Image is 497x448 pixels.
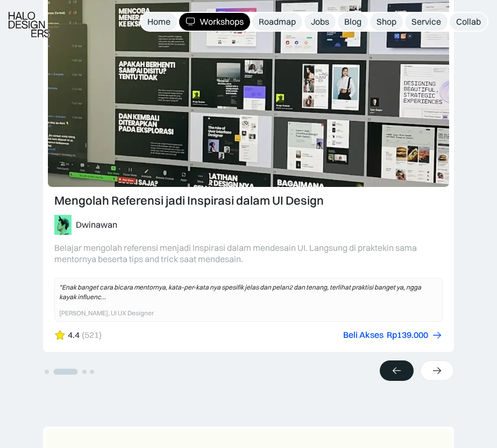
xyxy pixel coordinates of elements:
[252,13,302,31] a: Roadmap
[343,329,443,341] a: Beli AksesRp139.000
[377,16,396,27] div: Shop
[456,16,481,27] div: Collab
[68,329,80,341] div: 4.4
[45,370,49,374] button: Go to slide 1
[141,13,177,31] a: Home
[304,13,336,31] a: Jobs
[259,16,296,27] div: Roadmap
[90,370,94,374] button: Go to slide 4
[311,16,329,27] div: Jobs
[387,329,428,341] div: Rp139.000
[200,16,244,27] div: Workshops
[370,13,403,31] a: Shop
[82,370,87,374] button: Go to slide 3
[343,329,384,341] div: Beli Akses
[450,13,487,31] a: Collab
[405,13,448,31] a: Service
[82,329,102,341] div: (521)
[338,13,368,31] a: Blog
[179,13,250,31] a: Workshops
[344,16,361,27] div: Blog
[43,366,96,375] ul: Select a slide to show
[147,16,171,27] div: Home
[411,16,441,27] div: Service
[54,369,78,375] button: Go to slide 2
